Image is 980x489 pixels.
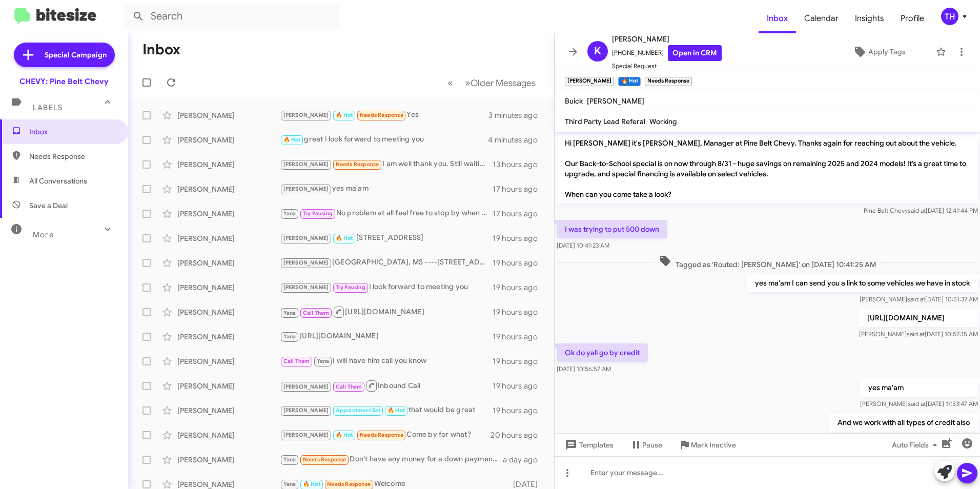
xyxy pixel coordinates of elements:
span: Try Pausing [303,210,333,217]
span: Save a Deal [29,200,68,211]
div: [PERSON_NAME] [177,282,280,293]
span: [PERSON_NAME] [DATE] 10:52:15 AM [859,330,978,338]
a: Calendar [796,4,847,33]
div: 13 hours ago [493,159,546,170]
span: [PERSON_NAME] [283,284,329,291]
div: 19 hours ago [493,381,546,391]
a: Special Campaign [14,43,115,67]
div: 19 hours ago [493,405,546,416]
span: [PERSON_NAME] [283,161,329,168]
div: Yes [280,109,488,121]
span: Yana [283,456,296,463]
span: Pine Belt Chevy [DATE] 12:41:44 PM [864,207,978,214]
div: great I look forward to meeting you [280,134,488,146]
p: yes ma'am [860,378,978,397]
div: TH [941,8,958,25]
div: [PERSON_NAME] [177,455,280,465]
span: All Conversations [29,176,87,186]
div: [PERSON_NAME] [177,209,280,219]
input: Search [124,4,339,29]
div: 17 hours ago [493,209,546,219]
a: Profile [892,4,932,33]
span: Yana [317,358,330,364]
small: 🔥 Hot [618,77,640,86]
button: Templates [555,436,622,454]
span: Appointment Set [336,407,381,414]
span: Needs Response [360,432,403,438]
span: Mark Inactive [691,436,736,454]
span: Call Them [336,383,362,390]
div: [PERSON_NAME] [177,430,280,440]
div: CHEVY: Pine Belt Chevy [19,76,109,87]
div: [GEOGRAPHIC_DATA], MS ----[STREET_ADDRESS] [280,257,493,269]
a: Inbox [759,4,796,33]
span: [PERSON_NAME] [283,407,329,414]
span: More [33,230,54,239]
button: Pause [622,436,670,454]
span: Needs Response [327,481,371,487]
div: I will have him call you know [280,355,493,367]
div: 19 hours ago [493,233,546,243]
div: 17 hours ago [493,184,546,194]
span: Buick [565,96,583,106]
button: TH [932,8,969,25]
div: Come by for what? [280,429,491,441]
span: « [447,76,453,89]
span: [PERSON_NAME] [587,96,644,106]
p: I was trying to put 500 down [557,220,667,238]
button: Auto Fields [884,436,949,454]
span: Insights [847,4,892,33]
span: Needs Response [336,161,379,168]
span: 🔥 Hot [283,136,301,143]
button: Apply Tags [827,43,931,61]
span: [PERSON_NAME] [283,259,329,266]
span: [PHONE_NUMBER] [612,45,722,61]
div: [PERSON_NAME] [177,307,280,317]
div: No problem at all feel free to stop by when it's convenient for you [280,208,493,219]
div: [PERSON_NAME] [177,233,280,243]
button: Previous [441,72,459,93]
button: Mark Inactive [670,436,744,454]
p: Hi [PERSON_NAME] it's [PERSON_NAME], Manager at Pine Belt Chevy. Thanks again for reaching out ab... [557,134,978,203]
span: [PERSON_NAME] [283,432,329,438]
span: said at [908,400,926,407]
span: Templates [563,436,614,454]
div: [STREET_ADDRESS] [280,232,493,244]
div: Inbound Call [280,379,493,392]
span: Needs Response [303,456,346,463]
div: I look forward to meeting you [280,281,493,293]
div: [PERSON_NAME] [177,356,280,366]
span: said at [908,207,926,214]
div: [URL][DOMAIN_NAME] [280,331,493,342]
div: that would be great [280,404,493,416]
div: 19 hours ago [493,356,546,366]
span: [PERSON_NAME] [283,186,329,192]
span: Special Request [612,61,722,71]
div: 19 hours ago [493,258,546,268]
span: Yana [283,310,296,316]
div: 20 hours ago [491,430,546,440]
span: Third Party Lead Referal [565,117,645,126]
span: 🔥 Hot [387,407,405,414]
span: Needs Response [360,112,403,118]
span: [PERSON_NAME] [283,235,329,241]
span: [DATE] 10:41:23 AM [557,241,609,249]
small: Needs Response [645,77,692,86]
span: Labels [33,103,63,112]
div: Don't have any money for a down payment and can't have a car note higher than 360.00 a month. Tha... [280,454,503,465]
div: 19 hours ago [493,307,546,317]
span: 🔥 Hot [336,112,353,118]
div: [PERSON_NAME] [177,184,280,194]
div: yes ma'am [280,183,493,195]
p: [URL][DOMAIN_NAME] [859,309,978,327]
div: [PERSON_NAME] [177,332,280,342]
div: [PERSON_NAME] [177,258,280,268]
span: Auto Fields [892,436,941,454]
h1: Inbox [142,42,180,58]
span: Working [649,117,677,126]
span: [DATE] 10:56:57 AM [557,365,611,373]
nav: Page navigation example [442,72,542,93]
span: 🔥 Hot [303,481,320,487]
span: Yana [283,210,296,217]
